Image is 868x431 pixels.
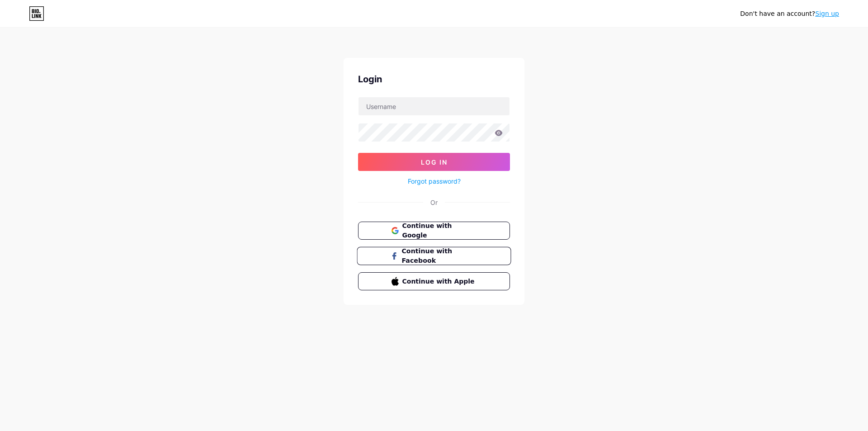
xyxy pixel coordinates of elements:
[359,97,509,115] input: Username
[402,221,477,240] span: Continue with Google
[421,158,448,166] span: Log In
[358,72,510,86] div: Login
[358,247,510,265] a: Continue with Facebook
[740,9,839,19] div: Don't have an account?
[815,10,839,17] a: Sign up
[401,246,477,266] span: Continue with Facebook
[408,176,461,186] a: Forgot password?
[357,247,511,265] button: Continue with Facebook
[358,272,510,290] button: Continue with Apple
[358,222,510,240] button: Continue with Google
[358,153,510,171] button: Log In
[402,277,477,286] span: Continue with Apple
[430,198,438,207] div: Or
